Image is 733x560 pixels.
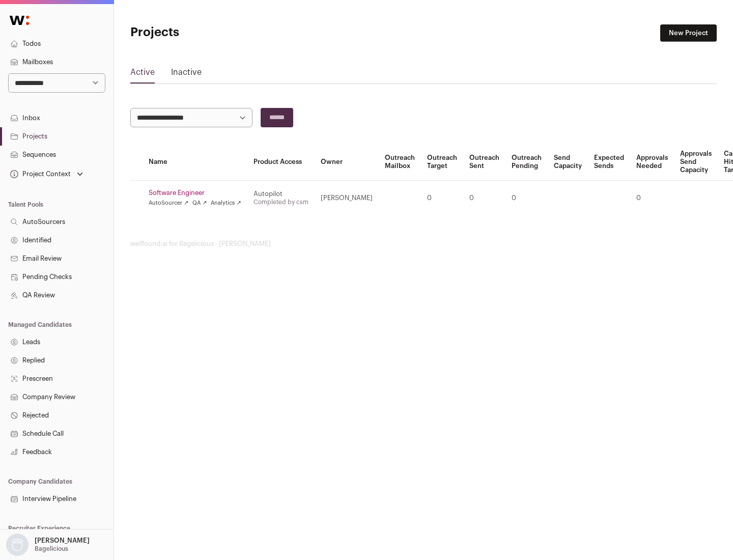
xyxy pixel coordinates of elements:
[192,199,207,207] a: QA ↗
[4,10,35,31] img: Wellfound
[463,181,505,216] td: 0
[421,181,463,216] td: 0
[149,199,188,207] a: AutoSourcer ↗
[421,144,463,181] th: Outreach Target
[130,240,717,248] footer: wellfound:ai for Bagelicious - [PERSON_NAME]
[211,199,241,207] a: Analytics ↗
[253,190,308,198] div: Autopilot
[8,167,85,181] button: Open dropdown
[35,537,90,545] p: [PERSON_NAME]
[315,144,379,181] th: Owner
[4,534,92,556] button: Open dropdown
[149,189,241,197] a: Software Engineer
[6,534,29,556] img: nopic.png
[130,24,326,41] h1: Projects
[247,144,315,181] th: Product Access
[548,144,588,181] th: Send Capacity
[8,170,71,178] div: Project Context
[143,144,247,181] th: Name
[253,199,308,205] a: Completed by csm
[660,24,717,42] a: New Project
[630,144,674,181] th: Approvals Needed
[630,181,674,216] td: 0
[315,181,379,216] td: [PERSON_NAME]
[588,144,630,181] th: Expected Sends
[463,144,505,181] th: Outreach Sent
[505,181,548,216] td: 0
[379,144,421,181] th: Outreach Mailbox
[130,66,155,82] a: Active
[674,144,718,181] th: Approvals Send Capacity
[505,144,548,181] th: Outreach Pending
[35,545,68,553] p: Bagelicious
[171,66,202,82] a: Inactive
